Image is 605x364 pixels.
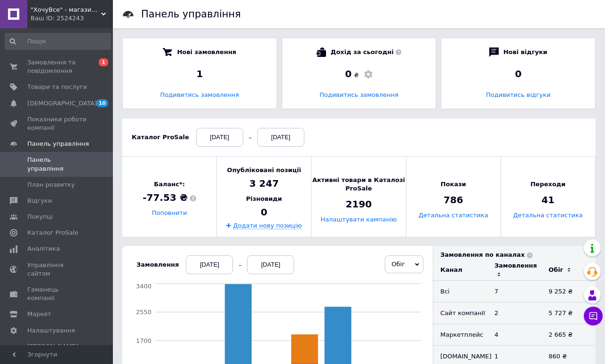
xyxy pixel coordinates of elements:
[27,181,75,189] span: План розвитку
[141,8,241,20] h1: Панель управління
[513,212,583,219] a: Детальна статистика
[196,128,243,147] div: [DATE]
[433,259,487,281] td: Канал
[486,91,550,98] a: Подивитись відгуки
[320,216,397,223] a: Налаштувати кампанію
[487,324,541,346] td: 4
[444,194,463,207] span: 786
[5,33,111,50] input: Пошук
[494,261,537,270] div: Замовлення
[152,210,187,217] a: Поповнити
[433,302,487,324] td: Сайт компанії
[530,180,565,189] span: Переходи
[584,307,603,325] button: Чат з покупцем
[27,156,87,173] span: Панель управління
[345,68,352,79] span: 0
[246,195,282,203] span: Різновиди
[541,194,555,207] span: 41
[249,177,279,190] span: 3 247
[99,58,108,66] span: 1
[487,302,541,324] td: 2
[132,133,189,142] div: Каталог ProSale
[233,222,302,229] a: Додати нову позицію
[143,180,196,189] span: Баланс*:
[27,140,89,148] span: Панель управління
[541,281,596,302] td: 9 252 ₴
[27,58,87,75] span: Замовлення та повідомлення
[136,261,179,269] div: Замовлення
[27,261,87,278] span: Управління сайтом
[451,67,586,80] div: 0
[261,206,267,219] span: 0
[27,213,53,221] span: Покупці
[132,67,267,80] div: 1
[27,229,78,237] span: Каталог ProSale
[433,281,487,302] td: Всi
[27,285,87,302] span: Гаманець компанії
[503,47,547,57] span: Нові відгуки
[27,310,51,318] span: Маркет
[27,115,87,132] span: Показники роботи компанії
[331,47,401,57] span: Дохід за сьогодні
[31,6,101,14] span: "ХочуВсе" - магазин товарів для всіх!
[186,255,233,274] div: [DATE]
[227,166,301,174] span: Опубліковані позиції
[247,255,294,274] div: [DATE]
[27,197,52,205] span: Відгуки
[31,14,113,23] div: Ваш ID: 2524243
[433,324,487,346] td: Маркетплейс
[354,71,358,79] span: ₴
[441,180,466,189] span: Покази
[136,283,151,290] tspan: 3400
[177,47,236,57] span: Нові замовлення
[440,251,596,259] div: Замовлення по каналах
[311,176,406,193] span: Активні товари в Каталозі ProSale
[419,212,488,219] a: Детальна статистика
[136,309,151,316] tspan: 2550
[27,99,97,108] span: [DEMOGRAPHIC_DATA]
[27,83,87,91] span: Товари та послуги
[487,281,541,302] td: 7
[136,337,151,344] tspan: 1700
[541,302,596,324] td: 5 727 ₴
[549,266,563,274] div: Обіг
[27,245,60,253] span: Аналітика
[96,99,108,107] span: 10
[391,261,405,268] span: Обіг
[143,191,196,205] span: -77.53 ₴
[319,91,398,98] a: Подивитись замовлення
[346,198,372,211] span: 2190
[160,91,239,98] a: Подивитись замовлення
[257,128,304,147] div: [DATE]
[27,326,75,335] span: Налаштування
[541,324,596,346] td: 2 665 ₴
